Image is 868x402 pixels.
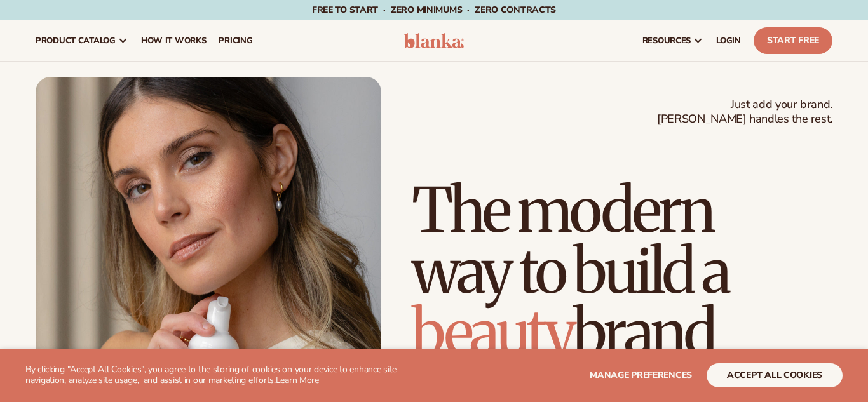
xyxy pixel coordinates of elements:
span: product catalog [36,36,116,46]
button: Manage preferences [590,363,692,387]
span: How It Works [141,36,207,46]
a: Start Free [754,27,832,54]
span: pricing [219,36,252,46]
img: logo [404,33,464,48]
span: LOGIN [716,36,741,46]
a: Learn More [276,374,319,386]
span: Just add your brand. [PERSON_NAME] handles the rest. [657,97,832,127]
a: How It Works [135,20,213,61]
span: Manage preferences [590,369,692,381]
a: product catalog [29,20,135,61]
a: resources [636,20,710,61]
span: Free to start · ZERO minimums · ZERO contracts [312,4,556,16]
span: resources [642,36,691,46]
p: By clicking "Accept All Cookies", you agree to the storing of cookies on your device to enhance s... [25,365,433,386]
span: beauty [412,294,573,370]
a: pricing [212,20,259,61]
button: accept all cookies [707,363,843,387]
h1: The modern way to build a brand [412,180,832,363]
a: LOGIN [710,20,747,61]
